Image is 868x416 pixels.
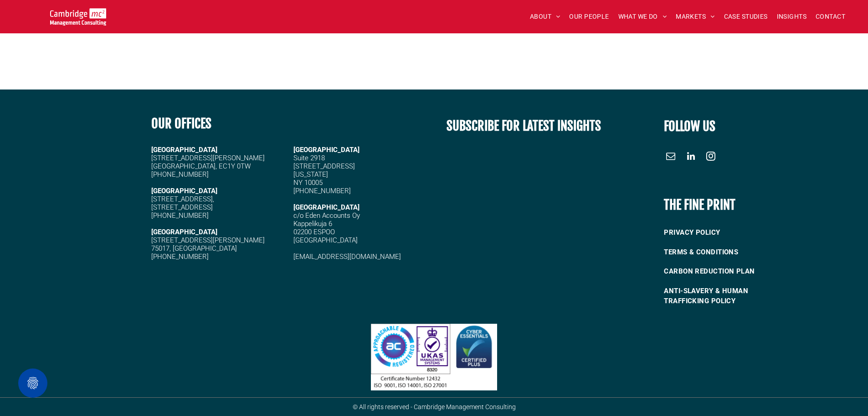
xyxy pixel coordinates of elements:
img: Three certification logos: Approachable Registered, UKAS Management Systems with a tick and certi... [371,324,497,390]
span: 75017, [GEOGRAPHIC_DATA] [151,244,237,253]
a: OUR PEOPLE [565,10,613,24]
a: CASE STUDIES [719,10,772,24]
b: THE FINE PRINT [664,197,735,213]
span: [STREET_ADDRESS] [293,162,355,170]
span: [GEOGRAPHIC_DATA] [293,203,360,211]
a: MARKETS [671,10,719,24]
a: [EMAIL_ADDRESS][DOMAIN_NAME] [293,253,401,261]
span: NY 10005 [293,179,323,187]
a: WHAT WE DO [614,10,672,24]
span: Suite 2918 [293,154,325,162]
a: PRIVACY POLICY [664,223,788,242]
strong: [GEOGRAPHIC_DATA] [151,228,217,236]
span: [PHONE_NUMBER] [151,211,209,220]
a: INSIGHTS [772,10,811,24]
span: [PHONE_NUMBER] [293,187,351,195]
span: [PHONE_NUMBER] [151,170,209,179]
span: © All rights reserved - Cambridge Management Consulting [353,403,516,411]
strong: [GEOGRAPHIC_DATA] [151,187,217,195]
b: OUR OFFICES [151,116,211,132]
a: CARBON REDUCTION PLAN [664,262,788,281]
span: [STREET_ADDRESS], [151,195,214,203]
span: [STREET_ADDRESS][PERSON_NAME] [151,236,265,244]
a: TERMS & CONDITIONS [664,242,788,262]
strong: [GEOGRAPHIC_DATA] [151,146,217,154]
span: [PHONE_NUMBER] [151,253,209,261]
span: [STREET_ADDRESS] [151,203,213,211]
span: [STREET_ADDRESS][PERSON_NAME] [GEOGRAPHIC_DATA], EC1Y 0TW [151,154,265,170]
font: FOLLOW US [664,118,715,134]
a: Your Business Transformed | Cambridge Management Consulting [50,10,106,19]
span: [US_STATE] [293,170,328,179]
span: c/o Eden Accounts Oy Kappelikuja 6 02200 ESPOO [GEOGRAPHIC_DATA] [293,211,360,244]
a: instagram [704,149,718,165]
a: ABOUT [525,10,565,24]
span: [GEOGRAPHIC_DATA] [293,146,360,154]
img: Go to Homepage [50,8,106,26]
a: ANTI-SLAVERY & HUMAN TRAFFICKING POLICY [664,281,788,311]
a: email [664,149,678,165]
a: CONTACT [811,10,850,24]
a: linkedin [684,149,698,165]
